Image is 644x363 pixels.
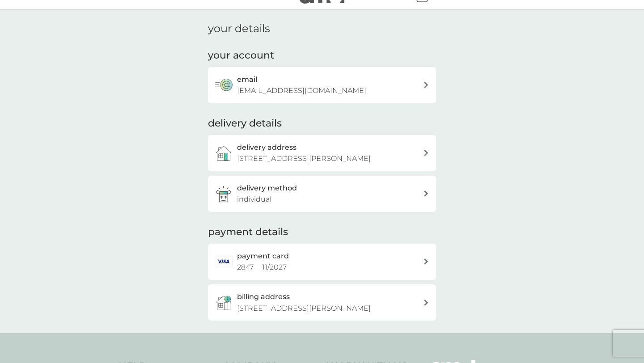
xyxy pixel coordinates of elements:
p: [EMAIL_ADDRESS][DOMAIN_NAME] [237,85,366,97]
a: delivery address[STREET_ADDRESS][PERSON_NAME] [208,135,436,171]
button: email[EMAIL_ADDRESS][DOMAIN_NAME] [208,67,436,103]
p: [STREET_ADDRESS][PERSON_NAME] [237,303,371,314]
h3: billing address [237,291,290,303]
h3: delivery method [237,182,297,194]
h2: delivery details [208,117,282,131]
a: delivery methodindividual [208,176,436,212]
p: individual [237,194,271,205]
h2: payment card [237,250,289,262]
h1: your details [208,22,270,35]
span: 11 / 2027 [262,263,287,271]
h3: email [237,74,257,85]
button: billing address[STREET_ADDRESS][PERSON_NAME] [208,284,436,321]
p: [STREET_ADDRESS][PERSON_NAME] [237,153,371,165]
span: 2847 [237,263,254,271]
h2: your account [208,49,274,63]
a: payment card2847 11/2027 [208,244,436,280]
h3: delivery address [237,142,297,153]
h2: payment details [208,225,288,239]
